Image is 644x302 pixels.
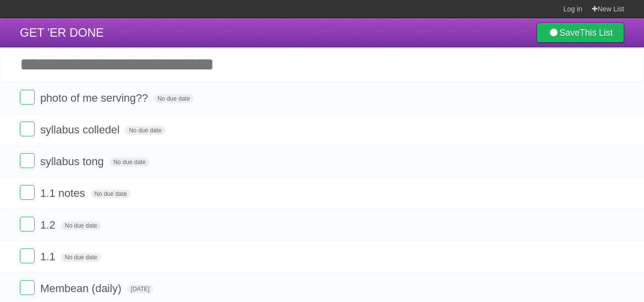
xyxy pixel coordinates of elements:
[40,123,122,136] span: syllabus colledel
[154,94,194,103] span: No due date
[125,126,165,135] span: No due date
[20,217,35,232] label: Done
[580,28,613,38] b: This List
[20,280,35,295] label: Done
[127,285,154,294] span: [DATE]
[109,158,150,167] span: No due date
[20,121,35,136] label: Done
[40,187,88,199] span: 1.1 notes
[40,250,58,263] span: 1.1
[91,189,131,198] span: No due date
[20,26,104,39] span: GET 'ER DONE
[537,23,624,43] a: SaveThis List
[40,155,106,168] span: syllabus tong
[61,221,101,230] span: No due date
[20,90,35,105] label: Done
[20,185,35,200] label: Done
[20,153,35,168] label: Done
[40,219,58,231] span: 1.2
[61,253,101,262] span: No due date
[40,282,124,295] span: Membean (daily)
[40,92,151,104] span: photo of me serving??
[20,248,35,263] label: Done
